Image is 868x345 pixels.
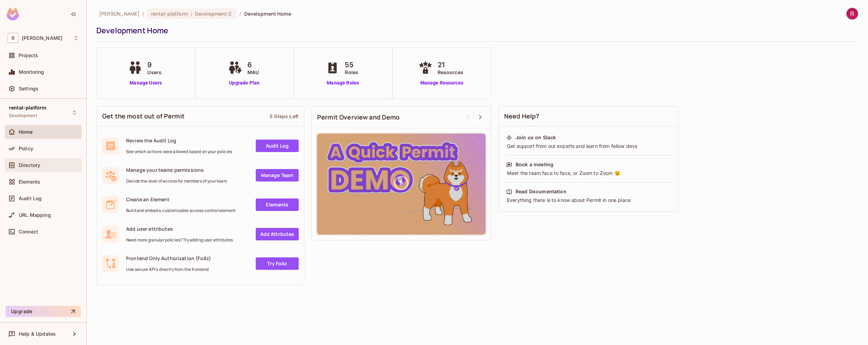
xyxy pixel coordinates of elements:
span: Monitoring [19,69,44,75]
div: Join us on Slack [516,134,556,141]
span: rental-platform [9,105,46,110]
button: Upgrade [6,306,81,317]
a: Manage Users [126,79,165,87]
span: Policy [19,146,33,151]
span: MAU [247,69,259,76]
a: Manage Team [256,169,299,182]
span: Resources [438,69,463,76]
span: Get the most out of Permit [102,112,185,121]
div: Read Documentation [516,188,567,195]
span: Connect [19,229,38,235]
span: Frontend Only Authorization (FoAz) [126,255,211,262]
span: Settings [19,86,38,91]
span: Projects [19,53,38,58]
span: URL Mapping [19,212,51,218]
span: Directory [19,162,40,168]
span: 55 [345,60,358,70]
span: Home [19,129,33,135]
span: Decide the level of access for members of your team [126,178,227,184]
span: 21 [438,60,463,70]
span: Need more granular policies? Try adding user attributes [126,237,233,243]
span: Build and embed a customizable access control element [126,208,236,213]
div: Development Home [96,25,855,36]
span: 9 [147,60,161,70]
a: Add Attrbutes [256,228,299,240]
span: Workspace: roy-poc [22,35,62,41]
div: 5 Steps Left [270,113,298,120]
span: Elements [19,179,40,185]
span: 6 [247,60,259,70]
div: Meet the team face to face, or Zoom to Zoom 😉 [506,170,670,177]
span: See which actions were allowed based on your policies [126,149,232,154]
a: Upgrade Plan [227,79,262,87]
span: : [190,11,193,17]
span: Manage your teams permissions [126,167,227,173]
span: Need Help? [504,112,540,121]
li: / [239,10,241,17]
span: rental-platform [151,10,188,17]
a: Try FoAz [256,257,299,270]
a: Elements [256,198,299,211]
img: SReyMgAAAABJRU5ErkJggg== [7,8,19,20]
span: Use secure API's directly from the frontend [126,267,211,272]
span: Roles [345,69,358,76]
span: the active workspace [99,10,140,17]
a: Audit Log [256,140,299,152]
span: Users [147,69,161,76]
span: Add user attributes [126,225,233,232]
div: Book a meeting [516,161,553,168]
span: R [8,33,18,43]
a: Manage Resources [417,79,467,87]
div: Everything there is to know about Permit in one place [506,197,670,204]
div: Get support from out experts and learn from fellow devs [506,143,670,150]
span: Review the Audit Log [126,137,232,144]
li: / [142,10,144,17]
a: Manage Roles [324,79,362,87]
span: Development Home [244,10,291,17]
span: Audit Log [19,196,42,201]
span: Help & Updates [19,331,56,337]
img: roy zhang [847,8,858,19]
span: Create an Element [126,196,236,203]
span: Permit Overview and Demo [317,113,400,122]
span: Development [9,113,37,118]
span: Development [195,10,227,17]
